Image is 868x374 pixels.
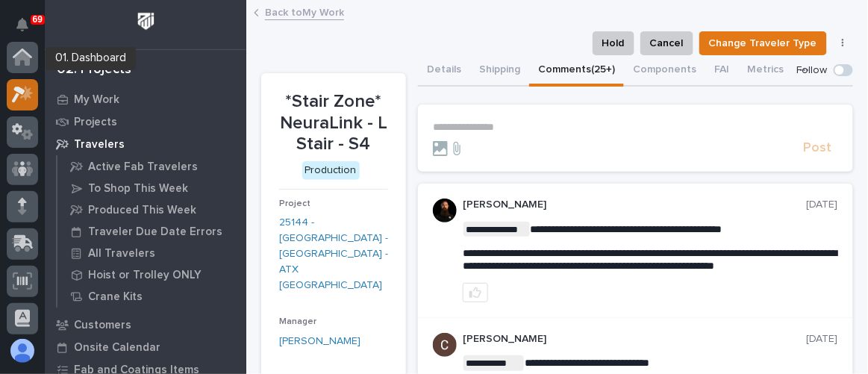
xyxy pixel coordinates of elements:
[57,199,246,220] a: Produced This Week
[602,34,625,52] span: Hold
[709,34,817,52] span: Change Traveler Type
[88,290,143,304] p: Crane Kits
[19,18,38,42] div: Notifications69
[57,62,131,78] div: 02. Projects
[74,138,125,152] p: Travelers
[57,178,246,199] a: To Shop This Week
[7,335,38,367] button: users-avatar
[624,55,705,87] button: Components
[699,31,827,55] button: Change Traveler Type
[279,317,316,326] span: Manager
[45,133,246,155] a: Travelers
[74,116,117,129] p: Projects
[265,3,344,20] a: Back toMy Work
[74,341,160,355] p: Onsite Calendar
[738,55,793,87] button: Metrics
[798,140,838,157] button: Post
[74,93,119,107] p: My Work
[279,91,388,155] p: *Stair Zone* NeuraLink - L Stair - S4
[463,283,488,302] button: like this post
[33,14,43,25] p: 69
[279,334,360,349] a: [PERSON_NAME]
[302,161,360,180] div: Production
[88,204,196,217] p: Produced This Week
[470,55,529,87] button: Shipping
[57,221,246,242] a: Traveler Due Date Errors
[88,182,188,196] p: To Shop This Week
[433,199,457,222] img: zmKUmRVDQjmBLfnAs97p
[88,269,202,282] p: Hoist or Trolley ONLY
[279,215,388,293] a: 25144 - [GEOGRAPHIC_DATA] - [GEOGRAPHIC_DATA] - ATX [GEOGRAPHIC_DATA]
[463,199,807,211] p: [PERSON_NAME]
[45,88,246,110] a: My Work
[807,333,838,346] p: [DATE]
[45,110,246,133] a: Projects
[7,9,38,40] button: Notifications
[45,314,246,336] a: Customers
[88,247,155,261] p: All Travelers
[57,243,246,264] a: All Travelers
[279,199,310,208] span: Project
[74,319,131,332] p: Customers
[57,286,246,307] a: Crane Kits
[463,333,807,346] p: [PERSON_NAME]
[807,199,838,211] p: [DATE]
[705,55,738,87] button: FAI
[650,34,684,52] span: Cancel
[132,7,160,35] img: Workspace Logo
[804,140,832,157] span: Post
[45,336,246,358] a: Onsite Calendar
[88,225,222,239] p: Traveler Due Date Errors
[529,55,624,87] button: Comments (25+)
[57,156,246,177] a: Active Fab Travelers
[593,31,634,55] button: Hold
[797,64,828,77] p: Follow
[418,55,470,87] button: Details
[57,264,246,285] a: Hoist or Trolley ONLY
[88,160,198,174] p: Active Fab Travelers
[640,31,693,55] button: Cancel
[433,333,457,357] img: AGNmyxaji213nCK4JzPdPN3H3CMBhXDSA2tJ_sy3UIa5=s96-c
